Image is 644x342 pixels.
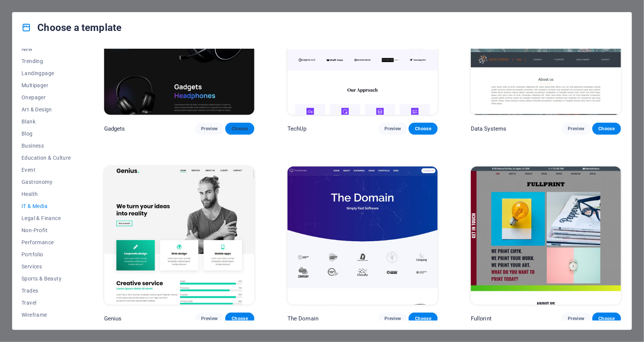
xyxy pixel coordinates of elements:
button: Preview [195,313,224,325]
button: Sports & Beauty [22,273,71,285]
span: Blog [22,131,71,137]
span: Wireframe [22,312,71,318]
p: Gadgets [104,125,125,132]
button: Onepager [22,91,71,103]
span: IT & Media [22,203,71,209]
img: The Domain [287,166,438,305]
button: Art & Design [22,103,71,116]
span: Onepager [22,94,71,100]
p: Fullprint [471,315,492,322]
button: Business [22,140,71,152]
span: Trades [22,288,71,294]
span: Preview [201,316,218,322]
button: Preview [195,123,224,135]
span: Gastronomy [22,179,71,185]
span: Health [22,191,71,197]
span: Preview [201,126,218,132]
span: Legal & Finance [22,215,71,221]
button: Preview [562,123,590,135]
span: Portfolio [22,251,71,257]
button: Choose [592,123,621,135]
p: Genius [104,315,122,322]
span: Sports & Beauty [22,276,71,282]
span: Choose [231,126,248,132]
img: Genius [104,166,254,305]
span: Travel [22,300,71,306]
span: Preview [384,126,401,132]
span: New [22,46,71,52]
span: Choose [415,126,431,132]
button: Preview [378,313,407,325]
span: Choose [598,316,615,322]
span: Preview [384,316,401,322]
span: Art & Design [22,106,71,112]
button: Choose [592,313,621,325]
button: Health [22,188,71,200]
button: Gastronomy [22,176,71,188]
button: Services [22,260,71,273]
span: Performance [22,239,71,245]
button: Preview [378,123,407,135]
button: Education & Culture [22,152,71,164]
button: Travel [22,297,71,309]
button: Blank [22,116,71,128]
button: Choose [225,313,254,325]
p: Data Systems [471,125,507,132]
button: Non-Profit [22,224,71,236]
span: Landingpage [22,70,71,76]
span: Services [22,263,71,270]
button: Choose [225,123,254,135]
span: Business [22,143,71,149]
button: IT & Media [22,200,71,212]
span: Education & Culture [22,155,71,161]
button: Wireframe [22,309,71,321]
button: Portfolio [22,248,71,260]
span: Non-Profit [22,227,71,233]
span: Preview [568,316,584,322]
img: Fullprint [471,166,621,305]
button: Blog [22,128,71,140]
span: Trending [22,58,71,64]
button: Choose [409,123,437,135]
p: TechUp [287,125,307,132]
span: Event [22,167,71,173]
button: Legal & Finance [22,212,71,224]
span: Choose [231,316,248,322]
button: Choose [409,313,437,325]
button: Multipager [22,79,71,91]
button: Trending [22,55,71,67]
span: Choose [598,126,615,132]
p: The Domain [287,315,318,322]
span: Blank [22,119,71,125]
button: New [22,43,71,55]
h4: Choose a template [22,22,121,34]
button: Performance [22,236,71,248]
span: Multipager [22,82,71,88]
button: Landingpage [22,67,71,79]
span: Preview [568,126,584,132]
span: Choose [415,316,431,322]
button: Preview [562,313,590,325]
button: Event [22,164,71,176]
button: Trades [22,285,71,297]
